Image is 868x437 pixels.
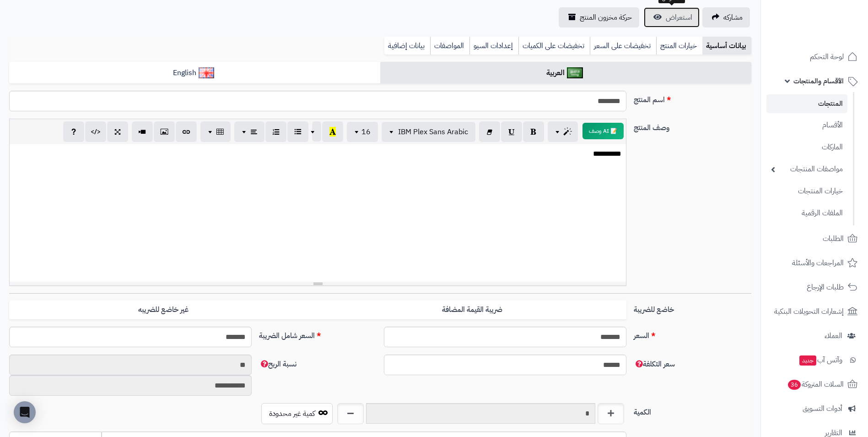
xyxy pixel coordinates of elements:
[766,94,847,113] a: المنتجات
[766,181,847,201] a: خيارات المنتجات
[702,37,751,55] a: بيانات أساسية
[9,300,318,319] label: غير خاضع للضريبه
[14,401,36,423] div: Open Intercom Messenger
[630,327,755,341] label: السعر
[518,37,590,55] a: تخفيضات على الكميات
[723,12,743,23] span: مشاركه
[766,46,863,68] a: لوحة التحكم
[582,123,624,139] button: 📝 AI وصف
[702,7,750,27] a: مشاركه
[799,355,816,366] span: جديد
[766,398,863,420] a: أدوات التسويق
[774,305,844,318] span: إشعارات التحويلات البنكية
[656,37,702,55] a: خيارات المنتج
[798,354,842,366] span: وآتس آب
[559,7,639,27] a: حركة مخزون المنتج
[823,232,844,245] span: الطلبات
[259,359,297,370] span: نسبة الربح
[792,257,844,269] span: المراجعات والأسئلة
[630,403,755,418] label: الكمية
[766,137,847,157] a: الماركات
[825,329,842,342] span: العملاء
[766,203,847,223] a: الملفات الرقمية
[766,349,863,371] a: وآتس آبجديد
[766,115,847,135] a: الأقسام
[590,37,656,55] a: تخفيضات على السعر
[634,359,675,370] span: سعر التكلفة
[630,91,755,105] label: اسم المنتج
[810,50,844,63] span: لوحة التحكم
[318,300,626,319] label: ضريبة القيمة المضافة
[430,37,469,55] a: المواصفات
[469,37,518,55] a: إعدادات السيو
[766,159,847,179] a: مواصفات المنتجات
[787,378,844,391] span: السلات المتروكة
[255,327,380,341] label: السعر شامل الضريبة
[347,122,378,142] button: 16
[807,281,844,294] span: طلبات الإرجاع
[803,402,842,415] span: أدوات التسويق
[630,119,755,133] label: وصف المنتج
[567,67,583,78] img: العربية
[788,380,801,390] span: 36
[766,228,863,250] a: الطلبات
[380,62,751,84] a: العربية
[199,67,215,78] img: English
[644,7,700,27] a: استعراض
[398,126,468,137] span: IBM Plex Sans Arabic
[9,62,380,84] a: English
[666,12,692,23] span: استعراض
[766,300,863,322] a: إشعارات التحويلات البنكية
[630,300,755,315] label: خاضع للضريبة
[793,75,844,87] span: الأقسام والمنتجات
[766,325,863,347] a: العملاء
[382,122,475,142] button: IBM Plex Sans Arabic
[766,252,863,274] a: المراجعات والأسئلة
[580,12,632,23] span: حركة مخزون المنتج
[766,276,863,298] a: طلبات الإرجاع
[384,37,430,55] a: بيانات إضافية
[361,126,371,137] span: 16
[766,373,863,395] a: السلات المتروكة36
